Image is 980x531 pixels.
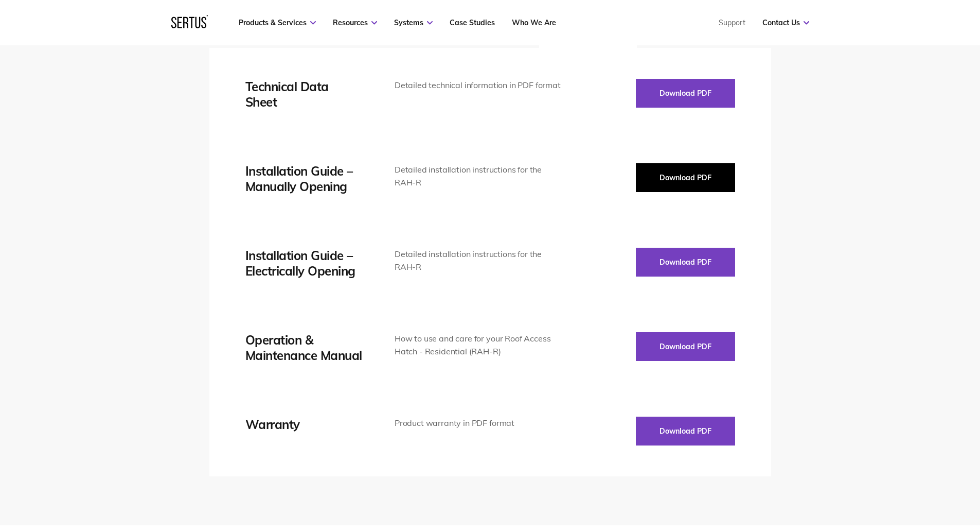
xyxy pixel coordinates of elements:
a: Who We Are [512,18,556,27]
div: Operation & Maintenance Manual [245,332,364,363]
div: Warranty [245,417,364,432]
div: Detailed installation instructions for the RAH-R [395,163,565,190]
a: Products & Services [239,18,316,27]
div: Product warranty in PDF format [395,417,565,430]
button: Download PDF [636,248,735,277]
a: Case Studies [450,18,495,27]
div: Technical Data Sheet [245,79,364,110]
button: Download PDF [636,417,735,446]
iframe: Chat Widget [795,412,980,531]
button: Download PDF [636,163,735,192]
button: Download PDF [636,332,735,361]
a: Support [719,18,745,27]
div: Detailed installation instructions for the RAH-R [395,248,565,274]
a: Systems [394,18,433,27]
a: Contact Us [762,18,809,27]
a: Resources [333,18,377,27]
div: Installation Guide – Manually Opening [245,163,364,194]
div: Detailed technical information in PDF format [395,79,565,92]
div: How to use and care for your Roof Access Hatch - Residential (RAH-R) [395,332,565,358]
div: Installation Guide – Electrically Opening [245,248,364,279]
button: Download PDF [636,79,735,108]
